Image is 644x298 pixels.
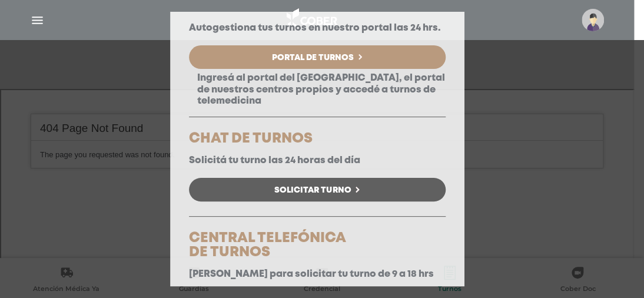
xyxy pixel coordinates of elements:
span: Solicitar Turno [274,186,351,194]
p: Autogestiona tus turnos en nuestro portal las 24 hrs. [189,22,446,34]
h5: CENTRAL TELEFÓNICA DE TURNOS [189,231,446,260]
h1: 404 Page Not Found [30,24,602,51]
p: [PERSON_NAME] para solicitar tu turno de 9 a 18 hrs [189,269,446,280]
a: Portal de Turnos [189,45,446,69]
a: Solicitar Turno [189,178,446,201]
p: Solicitá tu turno las 24 horas del día [189,155,446,166]
h5: CHAT DE TURNOS [189,132,446,146]
span: Portal de Turnos [272,54,354,62]
p: Ingresá al portal del [GEOGRAPHIC_DATA], el portal de nuestros centros propios y accedé a turnos ... [189,72,446,107]
p: The page you requested was not found. [39,59,593,71]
